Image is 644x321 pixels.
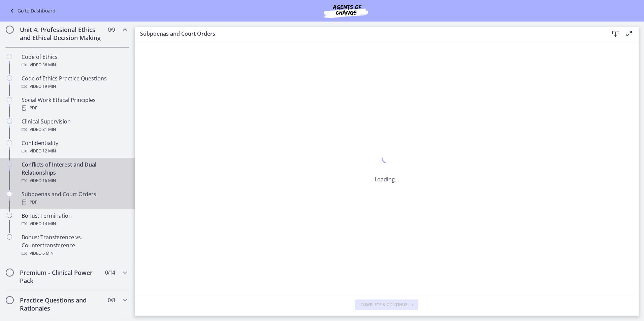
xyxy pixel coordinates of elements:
span: · 36 min [41,61,56,69]
div: Video [22,220,127,228]
h3: Subpoenas and Court Orders [140,30,598,38]
div: PDF [22,104,127,112]
div: Code of Ethics [22,53,127,69]
span: 0 / 8 [108,296,115,304]
div: Video [22,147,127,155]
div: Subpoenas and Court Orders [22,190,127,206]
div: Code of Ethics Practice Questions [22,74,127,91]
div: PDF [22,198,127,206]
div: Video [22,249,127,257]
a: Go to Dashboard [8,7,56,15]
p: Loading... [375,175,399,183]
span: Complete & continue [360,302,408,308]
div: Bonus: Termination [22,212,127,228]
h2: Unit 4: Professional Ethics and Ethical Decision Making [20,26,102,42]
span: · 12 min [41,147,56,155]
span: · 14 min [41,220,56,228]
div: Video [22,82,127,91]
button: Complete & continue [355,299,418,310]
div: Bonus: Transference vs. Countertransference [22,233,127,257]
div: 1 [375,152,399,167]
div: Confidentiality [22,139,127,155]
div: Conflicts of Interest and Dual Relationships [22,160,127,185]
img: Agents of Change Social Work Test Prep [305,3,386,19]
span: · 31 min [41,126,56,134]
div: Video [22,126,127,134]
span: 0 / 9 [108,26,115,34]
div: Clinical Supervision [22,117,127,134]
div: Video [22,61,127,69]
span: · 6 min [41,249,54,257]
h2: Practice Questions and Rationales [20,296,102,312]
span: 0 / 14 [105,269,115,277]
div: Video [22,177,127,185]
span: · 16 min [41,177,56,185]
h2: Premium - Clinical Power Pack [20,269,102,285]
div: Social Work Ethical Principles [22,96,127,112]
span: · 19 min [41,82,56,91]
